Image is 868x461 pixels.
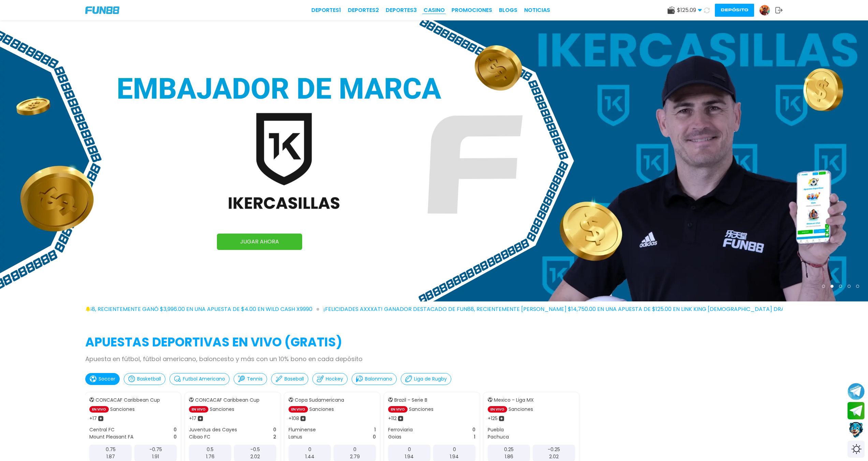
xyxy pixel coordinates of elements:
a: CASINO [424,6,445,14]
button: Soccer [85,373,120,385]
p: Hockey [326,375,343,383]
p: -0.75 [149,446,162,453]
p: 0.25 [504,446,514,453]
a: NOTICIAS [524,6,550,14]
button: Futbol Americano [170,373,230,385]
p: 1.44 [305,453,314,460]
p: 0.75 [106,446,116,453]
p: 0 [174,433,177,441]
p: Sanciones [409,406,433,413]
button: Baseball [271,373,308,385]
p: EN VIVO [189,406,208,413]
button: Contact customer service [848,421,865,439]
p: Goias [388,433,401,441]
p: Sanciones [309,406,334,413]
button: Join telegram [848,402,865,420]
p: 2.02 [549,453,559,460]
p: 0 [373,433,376,441]
p: Mexico - Liga MX [494,397,534,404]
p: 2.02 [250,453,260,460]
p: + 17 [189,415,196,422]
a: JUGAR AHORA [217,234,302,250]
p: Sanciones [210,406,234,413]
p: 0 [453,446,456,453]
p: Fluminense [289,426,316,433]
p: Tennis [247,375,263,383]
p: Baseball [284,375,304,383]
p: Balonmano [365,375,392,383]
p: EN VIVO [89,406,109,413]
p: Cibao FC [189,433,210,441]
a: Deportes1 [311,6,341,14]
p: 0 [353,446,356,453]
p: Ferroviaria [388,426,413,433]
button: Join telegram channel [848,383,865,400]
p: 2 [273,433,276,441]
p: Liga de Rugby [414,375,447,383]
a: BLOGS [499,6,517,14]
a: Promociones [452,6,492,14]
button: Depósito [715,4,754,17]
a: Deportes3 [386,6,417,14]
button: Hockey [312,373,348,385]
p: Brazil - Serie B [394,397,427,404]
img: Company Logo [85,6,119,14]
a: Avatar [759,5,775,16]
p: Soccer [99,375,115,383]
p: Sanciones [509,406,533,413]
a: Deportes2 [348,6,379,14]
p: 0 [408,446,411,453]
p: 1.86 [505,453,513,460]
p: 1.94 [450,453,459,460]
p: -0.25 [548,446,560,453]
p: Juventus des Cayes [189,426,237,433]
button: Tennis [234,373,267,385]
p: 0 [174,426,177,433]
span: ¡FELICIDADES axxxat! GANADOR DESTACADO DE FUN88, RECIENTEMENTE [PERSON_NAME] $14,750.00 EN UNA AP... [323,305,804,313]
p: EN VIVO [388,406,408,413]
p: Lanus [289,433,302,441]
p: + 17 [89,415,97,422]
p: Sanciones [110,406,135,413]
p: + 112 [388,415,397,422]
p: Puebla [488,426,504,433]
p: 0 [273,426,276,433]
p: + 125 [488,415,498,422]
p: Apuesta en fútbol, fútbol americano, baloncesto y más con un 10% bono en cada depósito [85,354,783,363]
h2: APUESTAS DEPORTIVAS EN VIVO (gratis) [85,333,783,352]
img: Avatar [760,5,770,15]
p: 0 [308,446,311,453]
p: 1.87 [106,453,115,460]
p: 2.79 [350,453,360,460]
p: EN VIVO [289,406,308,413]
div: Switch theme [848,441,865,458]
p: 1 [474,433,475,441]
p: 1 [374,426,376,433]
p: Mount Pleasant FA [89,433,133,441]
p: CONCACAF Caribbean Cup [95,397,160,404]
button: Liga de Rugby [401,373,451,385]
p: 0.5 [207,446,214,453]
button: Balonmano [352,373,397,385]
p: Central FC [89,426,115,433]
p: + 108 [289,415,299,422]
p: Basketball [137,375,161,383]
p: EN VIVO [488,406,507,413]
p: 1.91 [152,453,159,460]
p: Futbol Americano [183,375,225,383]
p: 1.76 [206,453,215,460]
p: Pachuca [488,433,509,441]
span: $ 125.09 [677,6,702,14]
p: CONCACAF Caribbean Cup [195,397,260,404]
p: -0.5 [250,446,260,453]
button: Basketball [124,373,165,385]
p: 0 [472,426,475,433]
p: 1.94 [405,453,414,460]
p: Copa Sudamericana [295,397,344,404]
